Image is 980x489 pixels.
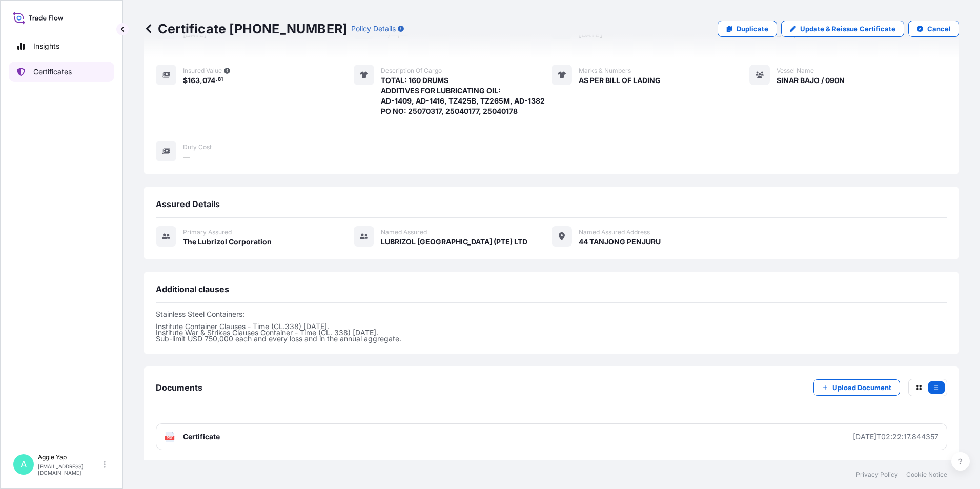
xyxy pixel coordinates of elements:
a: PDFCertificate[DATE]T02:22:17.844357 [156,423,947,450]
p: Policy Details [351,24,396,34]
button: Upload Document [813,379,900,396]
span: A [21,459,27,470]
span: Named Assured Address [579,228,650,236]
a: Duplicate [718,21,777,37]
span: LUBRIZOL [GEOGRAPHIC_DATA] (PTE) LTD [381,237,527,247]
span: AS PER BILL OF LADING [579,75,661,86]
span: Vessel Name [777,67,814,75]
a: Update & Reissue Certificate [781,21,904,37]
span: , [200,77,202,84]
span: Duty Cost [183,143,212,151]
span: Insured Value [183,67,222,75]
span: 81 [218,78,223,81]
span: $ [183,77,188,84]
span: . [216,78,217,81]
p: Certificate [PHONE_NUMBER] [144,21,347,37]
span: Certificate [183,432,220,442]
span: 074 [202,77,215,84]
p: [EMAIL_ADDRESS][DOMAIN_NAME] [38,463,101,476]
span: — [183,152,190,162]
p: Cancel [927,24,951,34]
p: Insights [33,41,59,51]
span: Named Assured [381,228,427,236]
p: Stainless Steel Containers: Institute Container Clauses - Time (CL.338) [DATE]. Institute War & S... [156,311,947,342]
p: Upload Document [832,382,891,393]
span: Description of cargo [381,67,442,75]
button: Cancel [908,21,959,37]
span: Assured Details [156,199,220,209]
p: Duplicate [737,24,768,34]
a: Privacy Policy [856,471,898,479]
div: [DATE]T02:22:17.844357 [853,432,938,442]
span: Additional clauses [156,284,229,294]
span: 163 [188,77,200,84]
a: Insights [9,36,114,56]
span: Documents [156,382,202,393]
span: 44 TANJONG PENJURU [579,237,661,247]
p: Update & Reissue Certificate [800,24,895,34]
a: Certificates [9,62,114,82]
span: The Lubrizol Corporation [183,237,272,247]
p: Aggie Yap [38,453,101,461]
span: Marks & Numbers [579,67,631,75]
span: TOTAL: 160 DRUMS ADDITIVES FOR LUBRICATING OIL: AD-1409, AD-1416, TZ425B, TZ265M, AD-1382 PO NO: ... [381,75,545,116]
a: Cookie Notice [906,471,947,479]
text: PDF [167,436,173,440]
span: SINAR BAJO / 090N [777,75,845,86]
span: Primary assured [183,228,232,236]
p: Certificates [33,67,72,77]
